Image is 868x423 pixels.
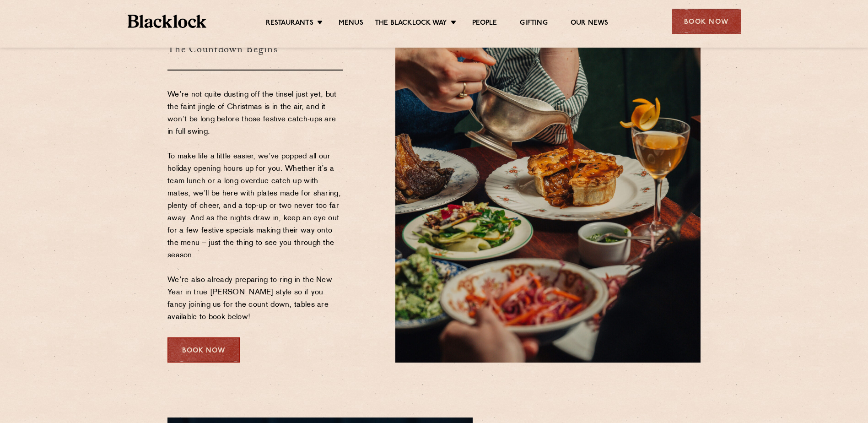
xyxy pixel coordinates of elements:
[520,19,547,29] a: Gifting
[266,19,313,29] a: Restaurants
[375,19,447,29] a: The Blacklock Way
[167,29,343,70] h3: The Countdown Begins
[167,337,240,363] div: Book Now
[339,19,363,29] a: Menus
[571,19,609,29] a: Our News
[472,19,497,29] a: People
[128,15,207,28] img: BL_Textured_Logo-footer-cropped.svg
[167,89,343,324] p: We’re not quite dusting off the tinsel just yet, but the faint jingle of Christmas is in the air,...
[672,9,741,34] div: Book Now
